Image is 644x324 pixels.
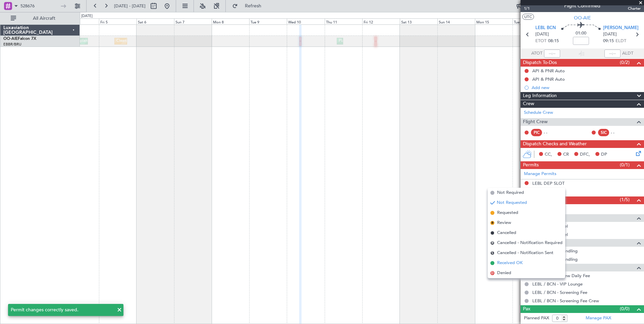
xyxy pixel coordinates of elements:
[497,199,527,206] span: Not Requested
[513,18,550,24] div: Tue 16
[620,305,630,312] span: (0/0)
[523,92,557,100] span: Leg Information
[362,18,400,24] div: Fri 12
[564,2,600,9] div: Flight Confirmed
[137,18,174,24] div: Sat 6
[611,130,626,136] div: - -
[325,18,362,24] div: Thu 11
[116,36,213,46] div: Cleaning [GEOGRAPHIC_DATA] ([GEOGRAPHIC_DATA])
[603,38,614,45] span: 09:15
[615,38,626,45] span: ELDT
[523,118,548,126] span: Flight Crew
[3,42,21,47] a: EBBR/BRU
[174,18,212,24] div: Sun 7
[580,151,590,158] span: DFC,
[545,151,552,158] span: CC,
[601,151,607,158] span: DP
[524,6,540,11] span: 1/1
[576,30,586,37] span: 01:00
[532,290,587,295] a: LEBL / BCN - Screening Fee
[81,13,93,19] div: [DATE]
[490,221,494,225] span: R
[532,281,583,287] a: LEBL / BCN - VIP Lounge
[339,36,444,46] div: Planned Maint [GEOGRAPHIC_DATA] ([GEOGRAPHIC_DATA])
[497,270,511,276] span: Denied
[532,85,641,90] div: Add new
[490,271,494,275] span: D
[603,31,617,38] span: [DATE]
[497,240,562,246] span: Cancelled - Notification Required
[497,230,516,236] span: Cancelled
[531,129,542,136] div: PIC
[531,50,542,57] span: ATOT
[544,50,560,58] input: --:--
[497,189,524,196] span: Not Required
[61,18,99,24] div: Thu 4
[17,16,71,21] span: All Aircraft
[524,315,549,322] label: Planned PAX
[524,171,556,177] a: Manage Permits
[535,25,556,31] span: LEBL BCN
[20,1,58,11] input: Trip Number
[490,251,494,255] span: S
[229,1,269,11] button: Refresh
[535,38,546,45] span: ETOT
[544,130,559,136] div: - -
[523,305,530,313] span: Pax
[475,18,513,24] div: Mon 15
[574,14,591,21] span: OO-AIE
[548,38,559,45] span: 08:15
[212,18,249,24] div: Mon 8
[532,298,599,304] a: LEBL / BCN - Screening Fee Crew
[532,180,565,186] div: LEBL DEP SLOT
[523,140,587,148] span: Dispatch Checks and Weather
[563,151,569,158] span: CR
[523,59,557,67] span: Dispatch To-Dos
[522,14,534,20] button: UTC
[524,109,553,116] a: Schedule Crew
[497,250,553,256] span: Cancelled - Notification Sent
[620,59,630,66] span: (0/2)
[11,307,113,313] div: Permit changes correctly saved.
[99,18,137,24] div: Fri 5
[523,100,534,108] span: Crew
[620,161,630,168] span: (0/1)
[3,37,18,41] span: OO-AIE
[400,18,437,24] div: Sat 13
[535,31,549,38] span: [DATE]
[287,18,324,24] div: Wed 10
[532,189,641,195] div: Add new
[3,37,36,41] a: OO-AIEFalcon 7X
[532,76,565,82] div: API & PNR Auto
[437,18,475,24] div: Sun 14
[523,161,539,169] span: Permits
[114,3,146,9] span: [DATE] - [DATE]
[622,6,641,11] span: Charter
[239,4,267,8] span: Refresh
[598,129,609,136] div: SIC
[532,68,565,74] div: API & PNR Auto
[7,13,73,24] button: All Aircraft
[490,241,494,245] span: R
[586,315,611,322] a: Manage PAX
[497,210,518,216] span: Requested
[497,260,523,266] span: Received OK
[622,50,633,57] span: ALDT
[497,220,511,226] span: Review
[620,196,630,203] span: (1/5)
[603,25,639,31] span: [PERSON_NAME]
[249,18,287,24] div: Tue 9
